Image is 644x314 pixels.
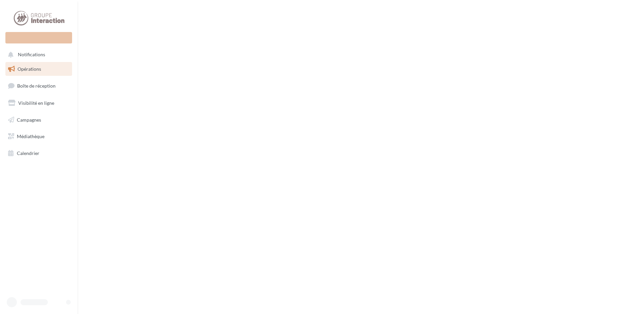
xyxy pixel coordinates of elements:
[4,146,73,160] a: Calendrier
[4,129,73,144] a: Médiathèque
[17,117,41,122] span: Campagnes
[18,100,54,106] span: Visibilité en ligne
[18,66,41,72] span: Opérations
[4,96,73,110] a: Visibilité en ligne
[4,113,73,127] a: Campagnes
[4,78,73,93] a: Boîte de réception
[17,83,56,89] span: Boîte de réception
[18,52,45,58] span: Notifications
[5,32,72,43] div: Nouvelle campagne
[4,62,73,76] a: Opérations
[17,133,44,139] span: Médiathèque
[17,150,39,156] span: Calendrier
